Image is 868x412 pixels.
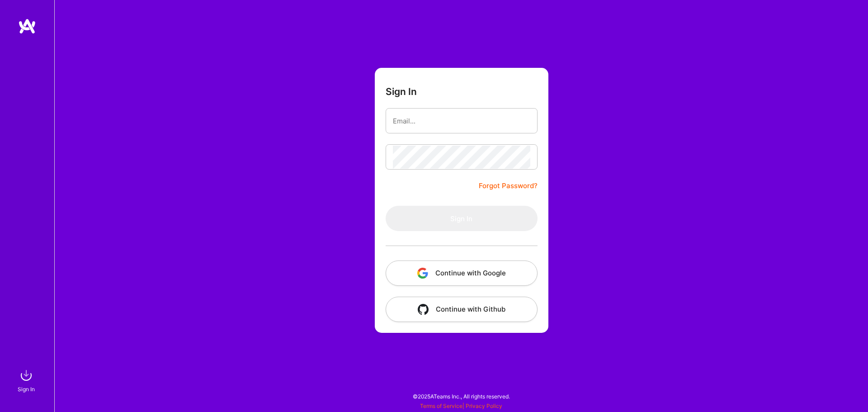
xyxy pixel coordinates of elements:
[420,403,502,409] span: |
[386,297,538,322] button: Continue with Github
[420,403,462,409] a: Terms of Service
[386,260,538,286] button: Continue with Google
[18,18,36,34] img: logo
[393,109,530,133] input: Email...
[386,206,538,231] button: Sign In
[418,304,429,315] img: icon
[417,268,428,279] img: icon
[19,366,35,394] a: sign inSign In
[479,180,538,191] a: Forgot Password?
[466,403,502,409] a: Privacy Policy
[18,384,35,394] div: Sign In
[54,385,868,407] div: © 2025 ATeams Inc., All rights reserved.
[17,366,35,384] img: sign in
[386,86,417,97] h3: Sign In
